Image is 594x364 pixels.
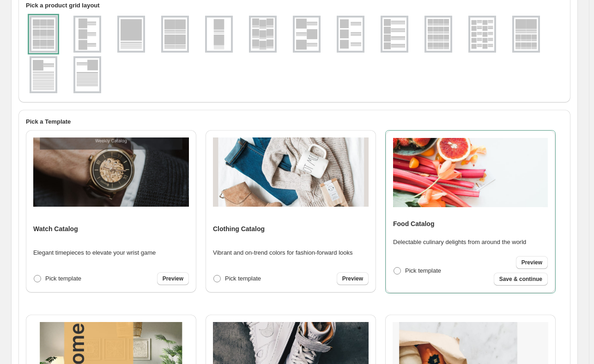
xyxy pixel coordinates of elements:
[163,18,187,51] img: g2x2v1
[45,275,81,282] span: Pick template
[470,18,494,51] img: g2x5v1
[499,275,542,283] span: Save & continue
[75,58,99,91] img: g1x1v3
[516,256,548,269] a: Preview
[393,219,434,228] h4: Food Catalog
[119,18,143,51] img: g1x1v1
[342,275,363,282] span: Preview
[295,18,319,51] img: g1x3v2
[33,248,156,257] p: Elegant timepieces to elevate your wrist game
[157,272,189,285] a: Preview
[382,18,406,51] img: g1x4v1
[207,18,231,51] img: g1x2v1
[75,18,99,51] img: g1x3v1
[31,58,55,91] img: g1x1v2
[213,248,353,257] p: Vibrant and on-trend colors for fashion-forward looks
[26,117,563,126] h2: Pick a Template
[521,259,542,266] span: Preview
[514,18,538,51] img: g2x1_4x2v1
[26,1,563,10] h2: Pick a product grid layout
[393,238,526,247] p: Delectable culinary delights from around the world
[494,273,548,286] button: Save & continue
[405,267,441,274] span: Pick template
[163,275,183,282] span: Preview
[426,18,450,51] img: g4x4v1
[225,275,261,282] span: Pick template
[337,272,369,285] a: Preview
[33,224,78,233] h4: Watch Catalog
[251,18,275,51] img: g3x3v2
[213,224,265,233] h4: Clothing Catalog
[339,18,363,51] img: g1x3v3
